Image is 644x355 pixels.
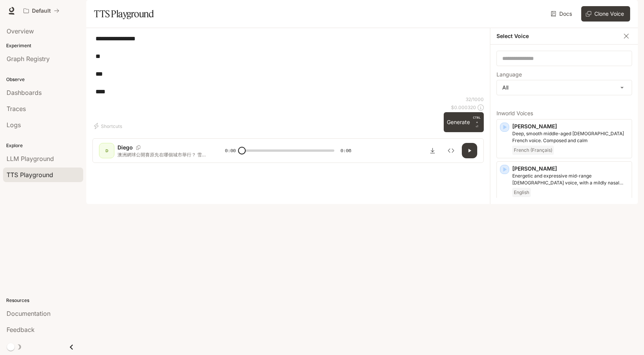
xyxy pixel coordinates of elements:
p: CTRL + [473,115,481,124]
span: 0:06 [340,147,351,154]
p: ⏎ [473,115,481,129]
p: [PERSON_NAME] [512,123,629,130]
p: 澳洲網球公開賽原先在哪個城市舉行？ 雪梨 墨爾本 [GEOGRAPHIC_DATA]德 [117,151,206,158]
span: English [512,188,531,197]
button: GenerateCTRL +⏎ [444,112,484,132]
p: Deep, smooth middle-aged male French voice. Composed and calm [512,130,629,144]
button: Clone Voice [581,6,630,22]
p: Inworld Voices [496,111,632,116]
p: 32 / 1000 [466,96,484,103]
span: French (Français) [512,146,554,155]
p: Diego [117,144,133,151]
div: All [497,80,632,95]
button: All workspaces [20,3,63,18]
a: Docs [549,6,575,22]
p: [PERSON_NAME] [512,165,629,173]
button: Inspect [443,143,459,158]
button: Download audio [425,143,440,158]
button: Shortcuts [92,120,125,132]
span: 0:00 [225,147,236,154]
p: Language [496,72,522,77]
h1: TTS Playground [94,6,154,22]
p: Energetic and expressive mid-range male voice, with a mildly nasal quality [512,173,629,186]
div: D [101,144,113,157]
p: Default [32,8,51,14]
button: Copy Voice ID [133,145,144,150]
